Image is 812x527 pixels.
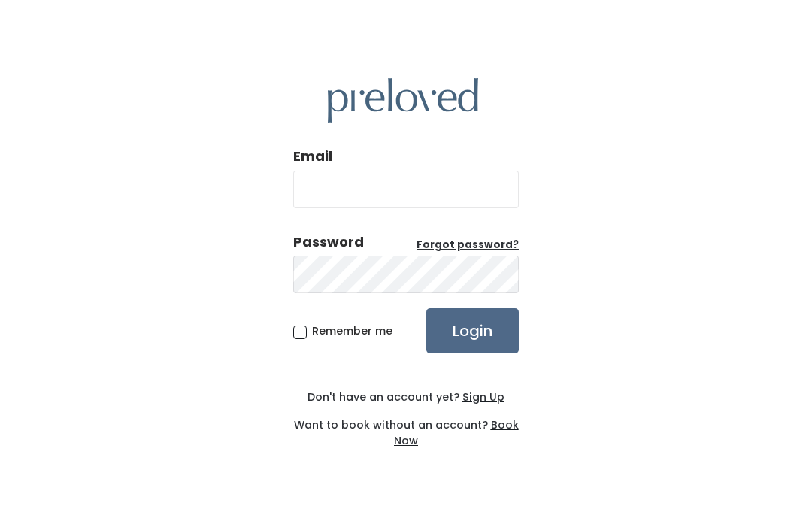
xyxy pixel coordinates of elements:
a: Forgot password? [417,238,519,253]
input: Login [426,308,519,353]
span: Remember me [312,323,392,338]
a: Book Now [394,417,519,448]
div: Want to book without an account? [293,405,519,449]
u: Forgot password? [417,238,519,252]
img: preloved logo [328,78,478,123]
div: Don't have an account yet? [293,389,519,405]
u: Sign Up [462,389,504,404]
label: Email [293,147,332,166]
a: Sign Up [459,389,504,404]
div: Password [293,232,364,252]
